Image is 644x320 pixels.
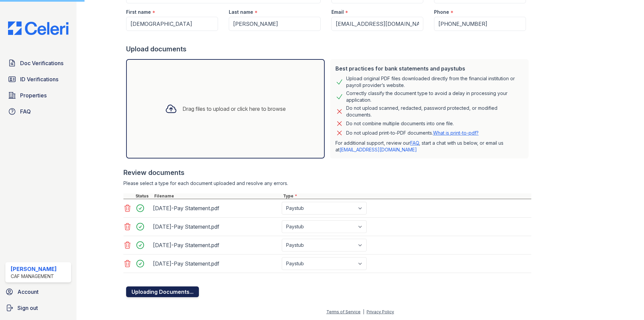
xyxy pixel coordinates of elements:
[346,75,523,89] div: Upload original PDF files downloaded directly from the financial institution or payroll provider’...
[346,130,479,136] p: Do not upload print-to-PDF documents.
[346,90,523,103] div: Correctly classify the document type to avoid a delay in processing your application.
[346,120,454,128] div: Do not combine multiple documents into one file.
[126,44,531,54] div: Upload documents
[335,64,523,73] div: Best practices for bank statements and paystubs
[3,285,74,299] a: Account
[282,193,531,199] div: Type
[153,221,279,232] div: [DATE]-Pay Statement.pdf
[123,180,531,187] div: Please select a type for each document uploaded and resolve any errors.
[3,21,74,35] img: CE_Logo_Blue-a8612792a0a2168367f1c8372b55b34899dd931a85d93a1a3d3e32e68fde9ad4.png
[17,304,38,312] span: Sign out
[331,9,344,15] label: Email
[434,9,449,15] label: Phone
[3,301,74,315] a: Sign out
[433,130,479,136] a: What is print-to-pdf?
[20,59,63,67] span: Doc Verifications
[20,107,31,116] span: FAQ
[363,309,364,314] div: |
[126,286,199,297] button: Uploading Documents...
[11,273,57,280] div: CAF Management
[339,147,417,152] a: [EMAIL_ADDRESS][DOMAIN_NAME]
[153,258,279,269] div: [DATE]-Pay Statement.pdf
[5,105,71,118] a: FAQ
[335,140,523,153] p: For additional support, review our , start a chat with us below, or email us at
[153,240,279,250] div: [DATE]-Pay Statement.pdf
[182,105,286,113] div: Drag files to upload or click here to browse
[11,265,57,273] div: [PERSON_NAME]
[326,309,361,314] a: Terms of Service
[153,203,279,214] div: [DATE]-Pay Statement.pdf
[134,193,153,199] div: Status
[17,288,39,296] span: Account
[126,9,151,15] label: First name
[229,9,253,15] label: Last name
[153,193,282,199] div: Filename
[20,91,47,99] span: Properties
[367,309,394,314] a: Privacy Policy
[346,105,523,118] div: Do not upload scanned, redacted, password protected, or modified documents.
[20,75,58,83] span: ID Verifications
[5,89,71,102] a: Properties
[123,168,531,177] div: Review documents
[5,56,71,70] a: Doc Verifications
[410,140,419,146] a: FAQ
[5,73,71,86] a: ID Verifications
